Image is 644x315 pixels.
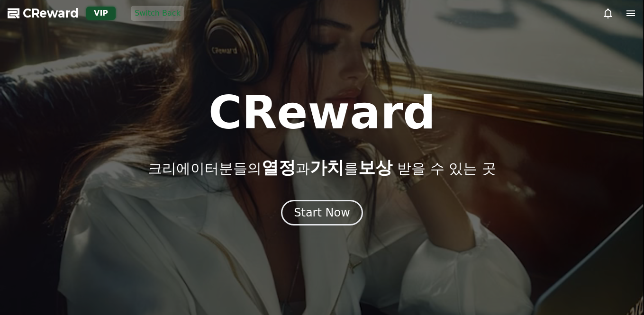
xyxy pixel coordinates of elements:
span: 가치 [310,158,344,177]
p: 크리에이터분들의 과 를 받을 수 있는 곳 [148,158,496,177]
button: Switch Back [131,6,184,21]
h1: CReward [209,90,435,135]
a: Start Now [281,209,363,218]
span: CReward [23,6,79,21]
span: 보상 [358,158,392,177]
span: 열정 [262,158,296,177]
button: Start Now [281,200,363,225]
div: VIP [86,7,116,20]
div: Start Now [294,205,350,220]
a: CReward [8,6,79,21]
